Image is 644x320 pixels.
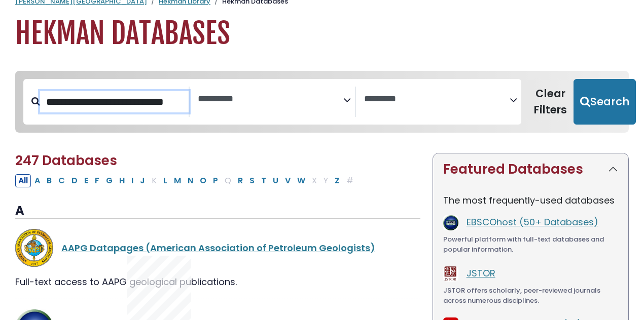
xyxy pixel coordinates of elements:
div: Alpha-list to filter by first letter of database name [15,174,357,186]
button: Filter Results A [31,174,43,187]
button: All [15,174,31,187]
button: Filter Results J [137,174,148,187]
button: Filter Results B [44,174,55,187]
button: Filter Results N [185,174,196,187]
button: Filter Results S [246,174,258,187]
div: Full-text access to AAPG geological publications. [15,275,420,289]
button: Filter Results D [68,174,81,187]
button: Featured Databases [433,153,628,185]
button: Filter Results W [294,174,308,187]
button: Filter Results V [282,174,294,187]
div: Powerful platform with full-text databases and popular information. [443,234,618,254]
textarea: Search [364,94,510,105]
button: Filter Results I [128,174,136,187]
a: JSTOR [467,267,495,279]
button: Clear Filters [527,79,574,125]
button: Filter Results O [197,174,209,187]
button: Filter Results U [270,174,281,187]
input: Search database by title or keyword [40,91,189,112]
textarea: Search [198,94,343,105]
h3: A [15,204,420,219]
button: Filter Results H [116,174,128,187]
a: EBSCOhost (50+ Databases) [467,216,598,228]
button: Filter Results R [235,174,246,187]
span: 247 Databases [15,151,117,170]
button: Submit for Search Results [574,79,636,125]
a: AAPG Datapages (American Association of Petroleum Geologists) [61,242,375,254]
h1: Hekman Databases [15,17,629,51]
button: Filter Results C [55,174,68,187]
button: Filter Results F [92,174,102,187]
button: Filter Results Z [332,174,343,187]
button: Filter Results E [81,174,91,187]
button: Filter Results L [160,174,170,187]
button: Filter Results P [210,174,221,187]
button: Filter Results T [258,174,269,187]
button: Filter Results G [103,174,116,187]
div: JSTOR offers scholarly, peer-reviewed journals across numerous disciplines. [443,286,618,305]
nav: Search filters [15,71,629,133]
button: Filter Results M [171,174,184,187]
p: The most frequently-used databases [443,193,618,207]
